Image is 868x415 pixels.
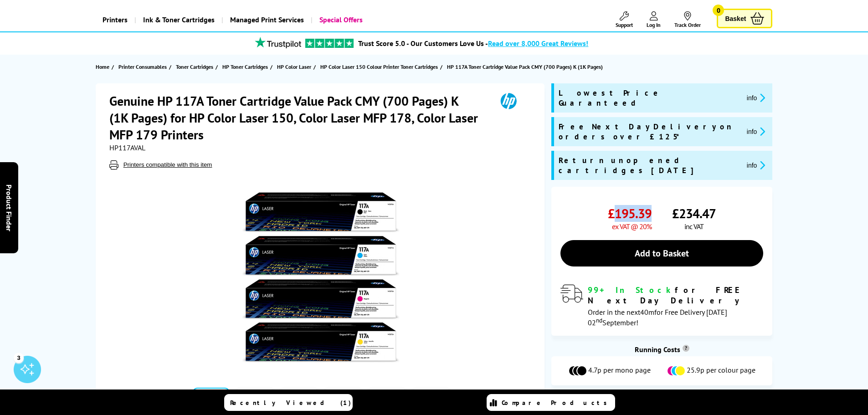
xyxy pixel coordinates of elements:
[176,62,216,72] a: Toner Cartridges
[358,39,588,48] a: Trust Score 5.0 - Our Customers Love Us -Read over 8,000 Great Reviews!
[96,62,109,72] span: Home
[277,62,313,72] a: HP Color Laser
[560,285,763,327] div: modal_delivery
[109,92,488,143] h1: Genuine HP 117A Toner Cartridge Value Pack CMY (700 Pages) K (1K Pages) for HP Color Laser 150, C...
[502,399,612,407] span: Compare Products
[744,92,768,103] button: promo-description
[608,205,652,222] span: £195.39
[96,62,112,72] a: Home
[488,39,588,48] span: Read over 8,000 Great Reviews!
[134,8,221,31] a: Ink & Toner Cartridges
[121,161,215,169] button: Printers compatible with this item
[222,62,268,72] span: HP Toner Cartridges
[230,399,351,407] span: Recently Viewed (1)
[143,8,215,31] span: Ink & Toner Cartridges
[118,62,169,72] a: Printer Consumables
[559,122,740,142] span: Free Next Day Delivery on orders over £125*
[5,184,14,231] span: Product Finder
[560,240,763,266] a: Add to Basket
[487,394,615,411] a: Compare Products
[674,11,701,28] a: Track Order
[222,62,270,72] a: HP Toner Cartridges
[616,11,633,28] a: Support
[221,8,311,31] a: Managed Print Services
[612,222,652,231] span: ex VAT @ 20%
[14,353,24,363] div: 3
[640,307,654,317] span: 40m
[672,205,716,222] span: £234.47
[311,8,370,31] a: Special Offers
[277,62,311,72] span: HP Color Laser
[320,62,440,72] a: HP Color Laser 150 Colour Printer Toner Cartridges
[647,11,661,28] a: Log In
[96,8,134,31] a: Printers
[744,160,768,170] button: promo-description
[684,222,704,231] span: inc VAT
[588,285,675,295] span: 99+ In Stock
[305,39,354,48] img: trustpilot rating
[717,9,772,28] a: Basket 0
[725,12,746,25] span: Basket
[559,88,740,108] span: Lowest Price Guaranteed
[683,345,689,352] sup: Cost per page
[447,63,603,70] span: HP 117A Toner Cartridge Value Pack CMY (700 Pages) K (1K Pages)
[320,62,438,72] span: HP Color Laser 150 Colour Printer Toner Cartridges
[232,188,411,366] img: HP 117A Toner Cartridge Value Pack CMY (700 Pages) K (1K Pages)
[596,316,602,324] sup: nd
[588,365,651,376] span: 4.7p per mono page
[713,5,724,16] span: 0
[224,394,353,411] a: Recently Viewed (1)
[559,155,740,175] span: Return unopened cartridges [DATE]
[488,92,529,109] img: HP
[588,307,727,327] span: Order in the next for Free Delivery [DATE] 02 September!
[588,285,763,306] div: for FREE Next Day Delivery
[251,37,305,48] img: trustpilot rating
[687,365,755,376] span: 25.9p per colour page
[176,62,213,72] span: Toner Cartridges
[551,345,772,354] div: Running Costs
[647,21,661,28] span: Log In
[109,143,145,152] span: HP117AVAL
[118,62,167,72] span: Printer Consumables
[616,21,633,28] span: Support
[744,126,768,137] button: promo-description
